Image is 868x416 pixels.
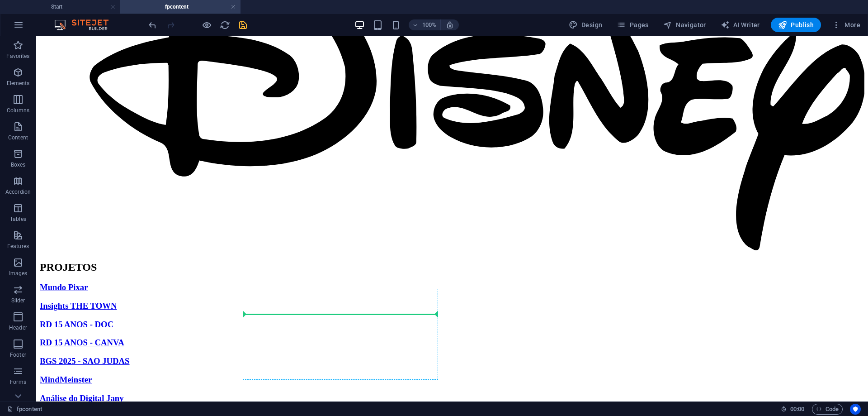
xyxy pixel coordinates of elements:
i: On resize automatically adjust zoom level to fit chosen device. [446,21,454,29]
span: Navigator [663,20,706,29]
button: AI Writer [717,18,764,32]
h6: Session time [781,404,805,415]
span: Publish [778,20,814,29]
a: Click to cancel selection. Double-click to open Pages [7,404,42,415]
p: Accordion [5,188,31,196]
p: Elements [7,80,30,87]
span: More [832,20,860,29]
button: 100% [409,19,441,30]
button: Click here to leave preview mode and continue editing [201,19,212,30]
button: Pages [613,18,652,32]
span: Code [816,404,839,415]
p: Features [7,243,29,250]
p: Forms [10,378,26,386]
i: Undo: Move elements (Ctrl+Z) [147,20,158,30]
span: : [797,406,798,412]
button: undo [147,19,158,30]
button: Navigator [660,18,710,32]
button: Design [565,18,606,32]
p: Slider [11,297,25,304]
i: Save (Ctrl+S) [238,20,248,30]
p: Columns [7,107,29,114]
p: Boxes [11,161,26,168]
img: Editor Logo [52,19,120,30]
span: Pages [617,20,648,29]
i: Reload page [220,20,230,30]
p: Tables [10,215,26,223]
button: Code [812,404,843,415]
button: Publish [771,18,821,32]
span: 00 00 [790,404,804,415]
span: AI Writer [721,20,760,29]
button: More [828,18,864,32]
p: Images [9,270,28,277]
button: save [237,19,248,30]
button: Usercentrics [850,404,861,415]
p: Content [8,134,28,141]
h4: fpcontent [120,2,241,12]
p: Favorites [6,53,29,60]
p: Header [9,324,27,331]
p: Footer [10,351,26,359]
h6: 100% [422,19,437,30]
button: reload [219,19,230,30]
span: Design [569,20,603,29]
